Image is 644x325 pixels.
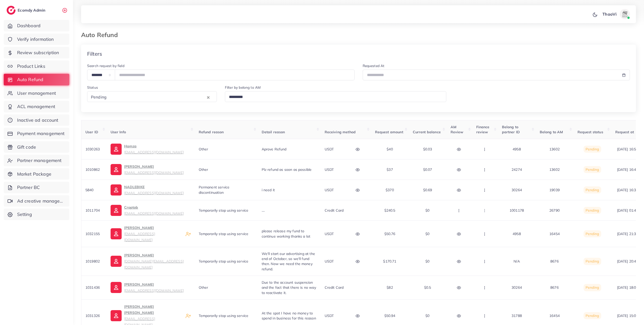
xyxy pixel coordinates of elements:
span: [DATE] 16:39:25 [617,188,643,192]
span: 4958 [513,147,521,151]
span: Pending [90,93,108,101]
a: ThaoViavatar [600,9,632,19]
a: Payment management [4,128,69,139]
a: NADLEBIKE[EMAIL_ADDRESS][DOMAIN_NAME] [111,184,184,196]
img: ic-user-info.36bf1079.svg [111,164,122,175]
p: ThaoVi [602,11,617,17]
span: $50.76 [384,232,395,236]
span: 4958 [513,232,521,236]
span: please release my fund to continue working thanks a lot [262,229,311,238]
span: Current balance [413,130,441,134]
img: ic-user-info.36bf1079.svg [111,228,122,239]
span: $0 [425,313,429,318]
button: Clear Selected [207,94,210,100]
span: [DATE] 16:51:25 [617,147,643,151]
span: 16454 [549,313,560,318]
a: Hamza[EMAIL_ADDRESS][DOMAIN_NAME] [111,143,184,155]
span: Other [199,285,208,290]
span: Temporarily stop using service [199,232,249,236]
span: 26790 [549,208,560,213]
label: Search request by field [87,63,124,68]
span: $37 [387,167,393,172]
span: Setting [17,211,32,218]
a: User management [4,87,69,99]
span: N/A [514,259,520,264]
span: Partner management [17,157,62,164]
span: 30264 [512,285,522,290]
p: Croptob [124,204,184,216]
span: User Info [111,130,126,134]
span: .... [262,208,265,213]
span: $0.03 [423,147,432,151]
span: Temporarily stop using service [199,208,249,213]
a: Gift code [4,141,69,153]
span: [DATE] 01:47:42 [617,208,643,213]
label: Requested At [363,63,385,68]
p: [PERSON_NAME] [124,225,182,243]
span: Pending [586,313,599,318]
span: 13602 [549,147,560,151]
img: ic-user-info.36bf1079.svg [111,310,122,321]
span: 19039 [549,188,560,192]
span: $50.94 [384,313,395,318]
span: Inactive ad account [17,117,58,123]
a: ACL management [4,101,69,112]
a: Croptob[EMAIL_ADDRESS][DOMAIN_NAME] [111,204,184,216]
p: Credit card [325,284,344,290]
a: [PERSON_NAME][EMAIL_ADDRESS][DOMAIN_NAME] [111,164,184,176]
h2: Ecomdy Admin [18,8,47,13]
span: Receiving method [325,130,356,134]
span: $82 [387,285,393,290]
span: Pending [586,285,599,290]
a: [PERSON_NAME][DOMAIN_NAME][EMAIL_ADDRESS][DOMAIN_NAME] [111,252,191,270]
span: Pending [586,188,599,192]
a: Review subscription [4,47,69,58]
a: Product Links [4,60,69,72]
span: Gift code [17,144,36,150]
p: USDT [325,187,334,193]
span: Permanent service discontinuation [199,185,230,194]
span: User ID [85,130,98,134]
p: USDT [325,167,334,173]
p: NADLEBIKE [124,184,184,196]
span: Due to the account suspension and the fact that there is no way to reactivate it. [262,280,316,295]
span: Plz refund as soon as possible [262,167,312,172]
span: Other [199,167,208,172]
img: avatar [620,9,630,19]
small: [EMAIL_ADDRESS][DOMAIN_NAME] [124,191,184,195]
span: Ad creative management [17,198,65,204]
span: Request status [578,130,603,134]
span: 13602 [549,167,560,172]
small: [EMAIL_ADDRESS][DOMAIN_NAME] [124,170,184,175]
span: 8676 [550,259,559,264]
span: $0 [425,208,429,213]
span: Belong to partner ID [502,125,520,134]
span: $0.07 [423,167,432,172]
span: Belong to AM [540,130,563,134]
img: logo [7,6,16,15]
span: Pending [586,147,599,151]
span: 1031326 [85,313,100,318]
span: Pending [586,208,599,213]
span: $0 [425,259,429,264]
a: [PERSON_NAME][EMAIL_ADDRESS][DOMAIN_NAME] [111,225,182,243]
span: [DATE] 15:03:57 [617,313,643,318]
span: User management [17,90,56,96]
a: Partner BC [4,182,69,193]
span: Other [199,147,208,151]
small: [EMAIL_ADDRESS][DOMAIN_NAME] [124,150,184,154]
span: 1019802 [85,259,100,264]
span: Auto Refund [17,76,44,83]
span: 1011704 [85,208,100,213]
span: Request amount [375,130,403,134]
label: Status [87,85,98,90]
small: [DOMAIN_NAME][EMAIL_ADDRESS][DOMAIN_NAME] [124,259,184,269]
span: Review subscription [17,49,59,56]
img: ic-user-info.36bf1079.svg [111,282,122,293]
span: Pending [586,232,599,236]
p: USDT [325,258,334,264]
span: Temporarily stop using service [199,259,249,264]
span: Temporarily stop using service [199,313,249,318]
img: ic-user-info.36bf1079.svg [111,144,122,155]
span: AM Review [451,125,463,134]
